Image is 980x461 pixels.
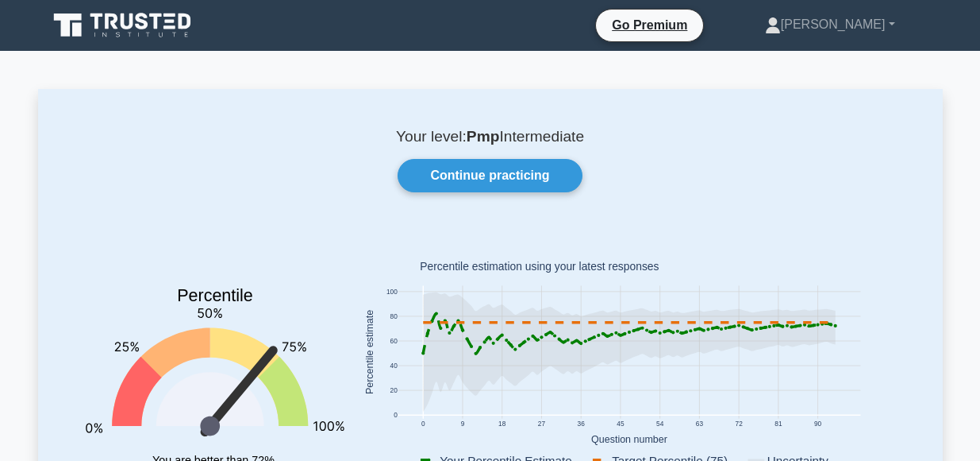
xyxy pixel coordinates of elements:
text: 100 [386,288,397,296]
text: 40 [390,362,398,370]
text: 18 [498,420,506,428]
text: 72 [735,420,743,428]
b: Pmp [467,128,500,145]
a: Go Premium [602,15,697,35]
p: Your level: Intermediate [76,127,905,146]
text: Question number [591,434,667,445]
text: 0 [394,412,398,420]
text: Percentile [177,286,253,305]
a: [PERSON_NAME] [727,9,933,41]
a: Continue practicing [398,159,582,192]
text: 90 [813,420,821,428]
text: 80 [390,312,398,320]
text: 20 [390,386,398,394]
text: 36 [577,420,585,428]
text: 9 [460,420,464,428]
text: Percentile estimation using your latest responses [420,261,659,273]
text: 54 [656,420,664,428]
text: 63 [695,420,703,428]
text: Percentile estimate [364,310,375,394]
text: 81 [774,420,782,428]
text: 60 [390,337,398,345]
text: 45 [617,420,625,428]
text: 27 [537,420,545,428]
text: 0 [421,420,425,428]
